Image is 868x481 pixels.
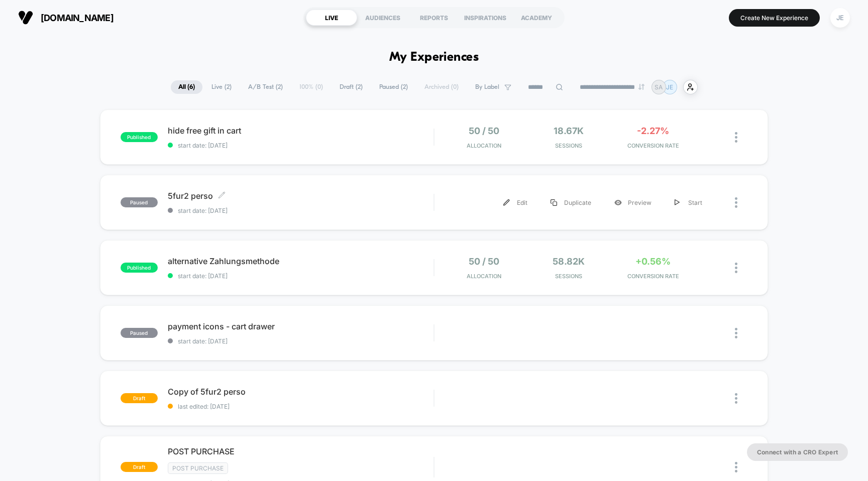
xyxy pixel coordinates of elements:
span: Allocation [467,142,501,149]
img: close [735,132,737,143]
span: +0.56% [635,256,671,267]
p: JE [666,83,673,91]
span: Sessions [529,142,608,149]
div: REPORTS [408,10,460,26]
button: Create New Experience [729,9,820,27]
span: paused [121,197,158,207]
span: alternative Zahlungsmethode [168,256,434,266]
span: Live ( 2 ) [204,80,239,94]
span: [DOMAIN_NAME] [41,13,114,23]
img: menu [551,199,557,206]
img: Visually logo [18,10,33,25]
div: Preview [603,191,663,214]
img: close [735,328,737,338]
img: end [638,84,644,90]
div: JE [830,8,850,28]
span: All ( 6 ) [171,80,202,94]
span: draft [121,393,158,403]
span: draft [121,462,158,472]
img: menu [503,199,510,206]
span: start date: [DATE] [168,142,434,149]
span: published [121,132,158,142]
img: menu [675,199,680,206]
span: Post Purchase [168,462,228,474]
div: ACADEMY [511,10,562,26]
span: start date: [DATE] [168,337,434,345]
span: By Label [475,83,499,91]
span: 5fur2 perso [168,191,434,201]
div: Duplicate [539,191,603,214]
h1: My Experiences [389,50,479,65]
img: close [735,462,737,472]
span: A/B Test ( 2 ) [241,80,290,94]
span: paused [121,328,158,338]
img: close [735,263,737,273]
img: close [735,197,737,208]
div: AUDIENCES [357,10,408,26]
button: Connect with a CRO Expert [747,443,848,461]
span: Allocation [467,273,501,280]
div: INSPIRATIONS [460,10,511,26]
span: Paused ( 2 ) [372,80,415,94]
span: POST PURCHASE [168,446,434,456]
div: Edit [492,191,539,214]
span: 50 / 50 [469,256,499,267]
span: hide free gift in cart [168,126,434,136]
span: start date: [DATE] [168,207,434,214]
span: published [121,263,158,273]
div: Start [663,191,714,214]
span: last edited: [DATE] [168,403,434,410]
span: start date: [DATE] [168,272,434,280]
button: JE [827,8,853,28]
span: CONVERSION RATE [613,273,693,280]
span: payment icons - cart drawer [168,321,434,331]
span: Copy of 5fur2 perso [168,387,434,397]
span: 58.82k [553,256,585,267]
span: 50 / 50 [469,126,499,136]
span: Sessions [529,273,608,280]
span: CONVERSION RATE [613,142,693,149]
span: 18.67k [554,126,584,136]
p: SA [655,83,663,91]
img: close [735,393,737,404]
span: -2.27% [637,126,669,136]
div: LIVE [306,10,357,26]
span: Draft ( 2 ) [332,80,370,94]
button: [DOMAIN_NAME] [15,10,117,26]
